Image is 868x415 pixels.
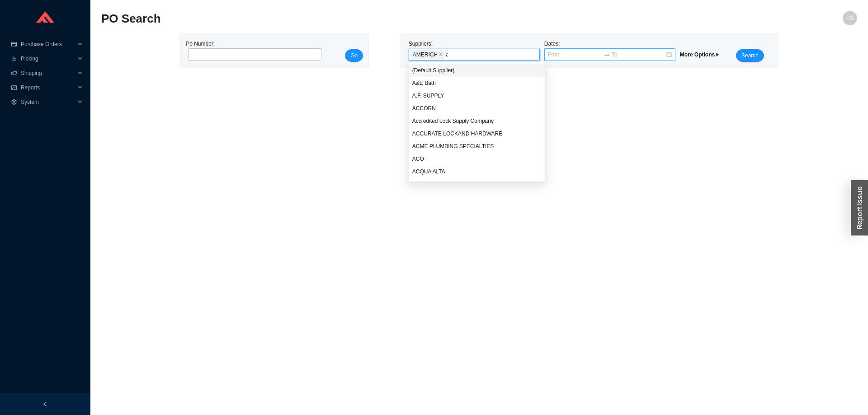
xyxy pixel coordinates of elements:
span: Purchase Orders [21,37,75,51]
span: left [42,401,48,407]
div: A&E Bath [412,79,542,87]
span: Go [350,51,358,60]
div: Suppliers: [406,39,542,62]
span: close [439,52,443,57]
div: ACQUA ALTA [409,165,545,178]
span: Search [741,51,759,60]
div: (Default Supplier) [412,66,542,75]
div: ACO [409,153,545,165]
span: Reports [21,80,75,95]
div: ACO [412,155,542,163]
div: A.F. SUPPLY [409,89,545,102]
div: ACQUA ALTA [412,168,542,176]
div: ACME PLUMBING SPECIALTIES [409,140,545,153]
div: Dates: [542,39,678,62]
div: (Default Supplier) [409,64,545,77]
span: credit-card [11,42,17,47]
span: to [604,51,610,58]
span: fund [11,85,17,90]
span: caret-right [715,52,720,57]
button: Go [345,49,363,62]
input: To [612,50,665,59]
span: More Options [680,51,720,58]
div: ACCORN [409,102,545,115]
div: ACCURATE LOCKAND HARDWARE [412,130,542,138]
div: Accredited Lock Supply Company [409,115,545,127]
div: ACCORN [412,104,542,112]
span: Shipping [21,66,75,80]
div: Po Number: [186,39,319,62]
div: ACCURATE LOCKAND HARDWARE [409,127,545,140]
span: swap-right [604,51,610,58]
span: AMERICH [413,51,438,59]
span: setting [11,99,17,105]
button: Search [736,49,764,62]
span: Picking [21,51,75,66]
div: A&E Bath [409,77,545,89]
span: AMERICH [410,50,444,59]
span: System [21,95,75,109]
div: A.F. SUPPLY [412,92,542,100]
div: Accredited Lock Supply Company [412,117,542,125]
div: ACME PLUMBING SPECIALTIES [412,142,542,150]
h2: PO Search [101,11,668,27]
div: Acryline Spa Baths [409,178,545,191]
input: From [548,50,602,59]
span: RS [846,11,854,25]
